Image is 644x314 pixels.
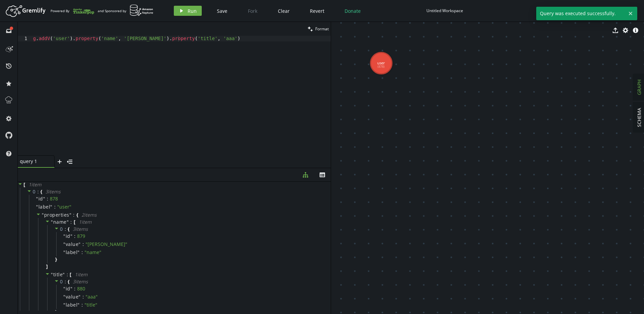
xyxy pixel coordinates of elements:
[636,80,642,95] span: GRAPH
[315,26,329,32] span: Format
[66,302,78,308] span: label
[63,233,66,239] span: "
[77,249,80,255] span: "
[57,203,71,210] span: " user "
[73,278,88,285] span: 3 item s
[66,249,78,255] span: label
[38,204,51,210] span: label
[79,219,92,225] span: 1 item
[68,279,69,285] span: {
[217,8,227,14] span: Save
[45,188,61,195] span: 3 item s
[45,263,48,270] span: ]
[36,195,38,202] span: "
[78,293,81,300] span: "
[40,189,42,195] span: {
[44,212,69,218] span: properties
[20,158,47,164] span: query 1
[82,249,83,255] span: :
[77,286,85,292] div: 880
[243,6,263,16] button: Fork
[67,272,68,278] span: :
[278,8,290,14] span: Clear
[212,6,232,16] button: Save
[60,226,63,232] span: 0
[77,233,85,239] div: 879
[51,271,53,278] span: "
[130,4,154,16] img: AWS Neptune
[37,189,39,195] span: :
[63,285,66,292] span: "
[310,8,324,14] span: Revert
[66,294,79,300] span: value
[65,226,66,232] span: :
[53,271,63,278] span: title
[188,8,197,14] span: Run
[82,212,97,218] span: 2 item s
[536,7,625,20] span: Query was executed successfully.
[75,271,88,278] span: 1 item
[36,203,38,210] span: "
[66,286,70,292] span: id
[42,212,44,218] span: "
[47,196,48,202] span: :
[78,241,81,247] span: "
[51,219,53,225] span: "
[85,302,97,308] span: " title "
[345,8,361,14] span: Donate
[63,249,66,255] span: "
[77,302,80,308] span: "
[273,6,295,16] button: Clear
[63,302,66,308] span: "
[63,293,66,300] span: "
[73,212,75,218] span: :
[83,241,84,247] span: :
[65,279,66,285] span: :
[74,219,75,225] span: [
[67,219,69,225] span: "
[24,182,25,188] span: [
[73,226,88,232] span: 3 item s
[70,219,72,225] span: :
[378,64,385,69] tspan: (878)
[70,233,73,239] span: "
[86,293,98,300] span: " aaa "
[53,219,67,225] span: name
[76,212,78,218] span: {
[66,241,79,247] span: value
[63,241,66,247] span: "
[33,188,36,195] span: 0
[63,271,65,278] span: "
[174,6,202,16] button: Run
[85,249,101,255] span: " name "
[74,286,75,292] span: :
[636,108,642,127] span: SCHEMA
[426,8,463,13] div: Untitled Workspace
[74,233,75,239] span: :
[50,196,58,202] div: 878
[68,226,69,232] span: {
[377,60,385,65] tspan: user
[60,278,63,285] span: 0
[66,233,70,239] span: id
[54,204,56,210] span: :
[51,5,94,17] div: Powered By
[305,22,331,36] button: Format
[43,195,45,202] span: "
[98,4,154,17] div: and Sponsored by
[38,196,43,202] span: id
[83,294,84,300] span: :
[69,212,72,218] span: "
[248,8,257,14] span: Fork
[340,6,366,16] button: Donate
[50,203,53,210] span: "
[70,285,73,292] span: "
[305,6,329,16] button: Revert
[18,36,32,41] div: 1
[82,302,83,308] span: :
[54,256,57,262] span: }
[617,6,639,16] button: Sign In
[86,241,127,247] span: " [PERSON_NAME] "
[29,181,41,188] span: 1 item
[70,272,71,278] span: [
